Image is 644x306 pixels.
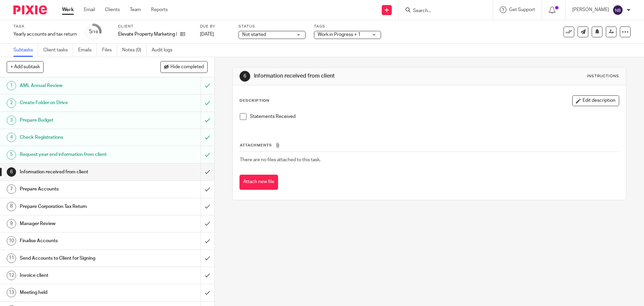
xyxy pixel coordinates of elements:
[7,98,16,108] div: 2
[239,98,269,103] p: Description
[7,81,16,90] div: 1
[20,149,136,160] h1: Request year end information from client
[7,61,44,73] button: + Add subtask
[7,167,16,177] div: 6
[62,6,74,13] a: Work
[7,219,16,228] div: 9
[7,184,16,194] div: 7
[7,271,16,280] div: 12
[318,32,361,37] span: Work in Progress + 1
[20,98,136,108] h1: Create Folder on Drive
[250,113,619,120] p: Statements Received
[89,28,98,36] div: 5
[122,44,147,57] a: Notes (0)
[239,71,250,82] div: 6
[412,8,473,14] input: Search
[13,5,47,14] img: Pixie
[20,270,136,280] h1: Invoice client
[20,236,136,246] h1: Finalise Accounts
[20,167,136,177] h1: Information received from client
[13,24,77,29] label: Task
[7,288,16,297] div: 13
[118,24,192,29] label: Client
[254,73,444,80] h1: Information received from client
[240,143,272,147] span: Attachments
[43,44,73,57] a: Client tasks
[20,202,136,212] h1: Prepare Corporation Tax Return
[105,6,120,13] a: Clients
[200,24,230,29] label: Due by
[78,44,97,57] a: Emails
[20,288,136,298] h1: Meeting held
[7,254,16,263] div: 11
[20,132,136,142] h1: Check Registrations
[151,6,168,13] a: Reports
[20,219,136,229] h1: Manager Review
[160,61,208,73] button: Hide completed
[587,74,619,79] div: Instructions
[314,24,381,29] label: Tags
[84,6,95,13] a: Email
[92,30,98,34] small: /19
[509,7,535,12] span: Get Support
[20,81,136,91] h1: AML Annual Review
[20,115,136,125] h1: Prepare Budget
[7,202,16,211] div: 8
[612,5,623,15] img: svg%3E
[7,116,16,125] div: 3
[200,32,214,37] span: [DATE]
[170,64,204,70] span: Hide completed
[13,44,38,57] a: Subtasks
[7,133,16,142] div: 4
[102,44,117,57] a: Files
[20,253,136,263] h1: Send Accounts to Client for Signing
[240,158,321,162] span: There are no files attached to this task.
[7,150,16,160] div: 5
[118,31,177,38] p: Elevate Property Marketing Ltd
[238,24,306,29] label: Status
[130,6,141,13] a: Team
[239,175,278,190] button: Attach new file
[13,31,77,38] div: Yearly accounts and tax return
[7,236,16,246] div: 10
[572,95,619,106] button: Edit description
[242,32,266,37] span: Not started
[152,44,177,57] a: Audit logs
[572,6,609,13] p: [PERSON_NAME]
[20,184,136,194] h1: Prepare Accounts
